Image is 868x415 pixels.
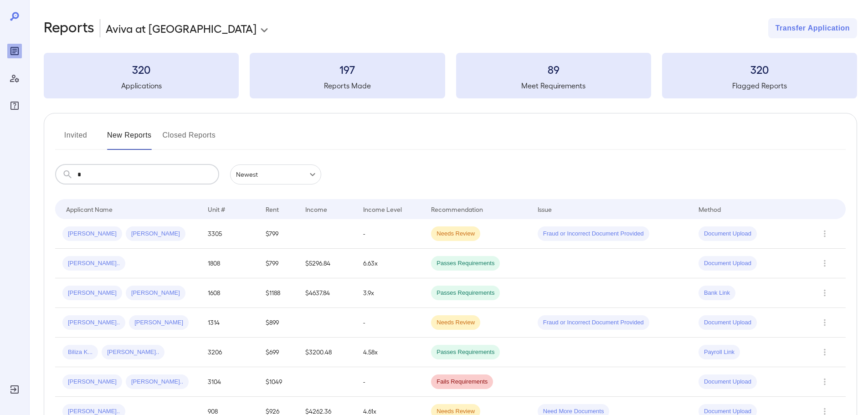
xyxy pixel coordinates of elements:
td: $799 [258,219,298,249]
div: Unit # [208,204,225,215]
td: 4.58x [356,338,424,367]
h3: 320 [44,62,239,77]
div: Recommendation [431,204,483,215]
span: Bank Link [699,289,735,297]
td: - [356,367,424,397]
span: [PERSON_NAME] [62,230,122,238]
button: Closed Reports [163,128,216,150]
h5: Reports Made [250,80,445,91]
td: - [356,219,424,249]
span: Needs Review [431,318,480,327]
td: 1808 [200,249,258,278]
span: Passes Requirements [431,348,500,357]
button: Row Actions [817,286,832,300]
td: $5296.84 [298,249,356,278]
h5: Applications [44,80,239,91]
h5: Meet Requirements [456,80,651,91]
span: Fraud or Incorrect Document Provided [538,230,649,238]
div: Issue [538,204,552,215]
span: Fraud or Incorrect Document Provided [538,318,649,327]
span: [PERSON_NAME] [129,318,189,327]
summary: 320Applications197Reports Made89Meet Requirements320Flagged Reports [44,53,857,98]
div: FAQ [7,98,22,113]
td: $3200.48 [298,338,356,367]
td: 6.63x [356,249,424,278]
button: New Reports [107,128,152,150]
span: Document Upload [699,318,757,327]
td: 1608 [200,278,258,308]
div: Manage Users [7,71,22,86]
span: Passes Requirements [431,259,500,268]
td: $899 [258,308,298,338]
span: Document Upload [699,230,757,238]
span: Needs Review [431,230,480,238]
h3: 320 [662,62,857,77]
div: Reports [7,44,22,58]
td: 3.9x [356,278,424,308]
div: Log Out [7,382,22,397]
span: Document Upload [699,378,757,386]
td: $1049 [258,367,298,397]
div: Income [305,204,327,215]
button: Row Actions [817,374,832,389]
span: Biliza K... [62,348,98,357]
div: Method [699,204,721,215]
span: [PERSON_NAME] [62,378,122,386]
span: [PERSON_NAME].. [62,318,125,327]
span: [PERSON_NAME] [126,289,185,297]
span: Payroll Link [699,348,740,357]
span: [PERSON_NAME] [126,230,185,238]
h3: 197 [250,62,445,77]
td: 3305 [200,219,258,249]
span: Document Upload [699,259,757,268]
td: $699 [258,338,298,367]
span: [PERSON_NAME].. [102,348,164,357]
span: Fails Requirements [431,378,493,386]
div: Newest [230,164,321,184]
button: Row Actions [817,315,832,330]
td: - [356,308,424,338]
button: Row Actions [817,345,832,359]
span: Passes Requirements [431,289,500,297]
button: Row Actions [817,256,832,271]
div: Rent [266,204,280,215]
td: $799 [258,249,298,278]
p: Aviva at [GEOGRAPHIC_DATA] [106,21,257,36]
span: [PERSON_NAME].. [62,259,125,268]
button: Transfer Application [768,18,857,38]
h3: 89 [456,62,651,77]
h5: Flagged Reports [662,80,857,91]
td: $4637.84 [298,278,356,308]
td: 3206 [200,338,258,367]
button: Invited [55,128,96,150]
div: Applicant Name [66,204,113,215]
h2: Reports [44,18,94,38]
td: 3104 [200,367,258,397]
span: [PERSON_NAME].. [126,378,189,386]
span: [PERSON_NAME] [62,289,122,297]
td: 1314 [200,308,258,338]
div: Income Level [363,204,402,215]
button: Row Actions [817,226,832,241]
td: $1188 [258,278,298,308]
